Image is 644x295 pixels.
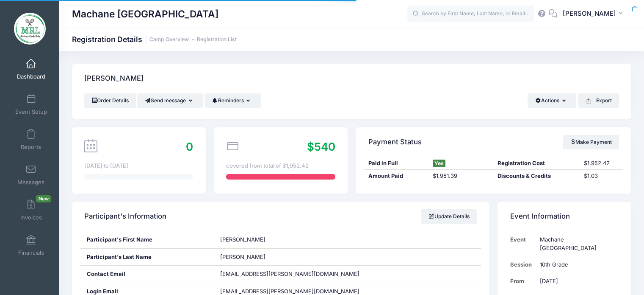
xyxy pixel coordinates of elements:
[17,179,44,186] span: Messages
[220,253,265,260] span: [PERSON_NAME]
[557,4,631,24] button: [PERSON_NAME]
[528,93,576,108] button: Actions
[510,273,536,289] td: From
[510,256,536,273] td: Session
[18,249,44,256] span: Financials
[494,172,580,180] div: Discounts & Credits
[11,54,51,84] a: Dashboard
[84,93,136,108] a: Order Details
[433,160,445,167] span: Yes
[84,205,166,229] h4: Participant's Information
[578,93,619,108] button: Export
[11,90,51,119] a: Event Setup
[14,13,46,45] img: Machane Racket Lake
[421,209,477,224] a: Update Details
[186,140,193,153] span: 0
[563,135,619,149] a: Make Payment
[20,214,42,221] span: Invoices
[72,35,237,44] h1: Registration Details
[21,143,41,151] span: Reports
[80,231,214,248] div: Participant's First Name
[364,159,429,168] div: Paid in Full
[536,231,619,256] td: Machane [GEOGRAPHIC_DATA]
[510,231,536,256] td: Event
[536,273,619,289] td: [DATE]
[17,73,45,80] span: Dashboard
[429,172,494,180] div: $1,951.39
[220,236,265,243] span: [PERSON_NAME]
[11,195,51,225] a: InvoicesNew
[197,37,237,43] a: Registration List
[80,266,214,283] div: Contact Email
[11,125,51,155] a: Reports
[226,162,335,170] div: covered from total of $1,952.42
[205,93,261,108] button: Reminders
[510,205,570,229] h4: Event Information
[580,159,623,168] div: $1,952.42
[580,172,623,180] div: $1.03
[407,6,534,22] input: Search by First Name, Last Name, or Email...
[84,67,144,91] h4: [PERSON_NAME]
[72,4,218,24] h1: Machane [GEOGRAPHIC_DATA]
[364,172,429,180] div: Amount Paid
[36,195,51,202] span: New
[15,108,47,115] span: Event Setup
[220,270,359,277] span: [EMAIL_ADDRESS][PERSON_NAME][DOMAIN_NAME]
[494,159,580,168] div: Registration Cost
[80,249,214,266] div: Participant's Last Name
[368,130,422,154] h4: Payment Status
[11,230,51,260] a: Financials
[84,162,193,170] div: [DATE] to [DATE]
[149,37,189,43] a: Camp Overview
[11,160,51,190] a: Messages
[307,140,335,153] span: $540
[536,256,619,273] td: 10th Grade
[563,9,616,18] span: [PERSON_NAME]
[137,93,203,108] button: Send message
